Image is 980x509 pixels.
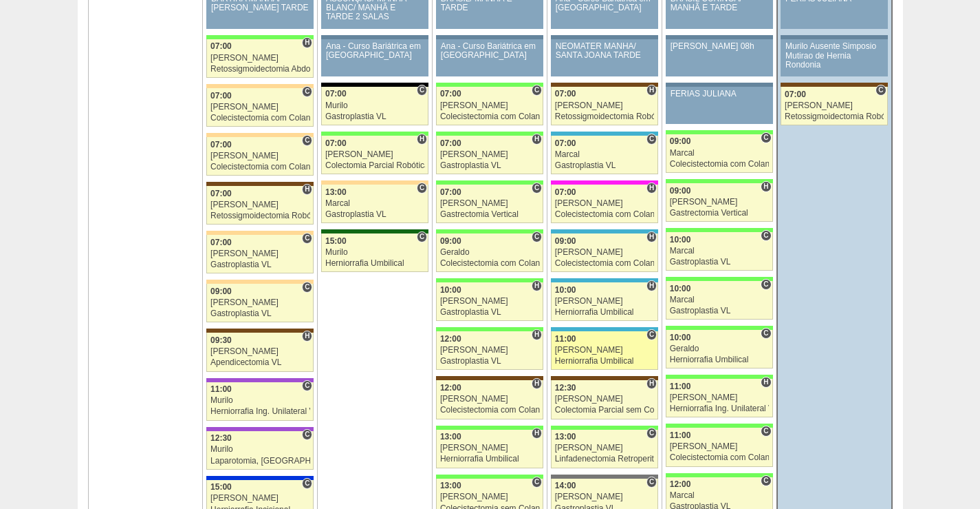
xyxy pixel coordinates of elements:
div: Key: Brasil [436,278,543,282]
div: Key: Bartira [321,180,428,185]
div: Herniorrafia Umbilical [555,357,655,366]
div: Murilo [210,445,310,454]
div: Herniorrafia Ing. Unilateral VL [210,407,310,416]
div: Murilo [325,101,425,110]
a: [PERSON_NAME] 08h [666,39,773,76]
div: [PERSON_NAME] [210,54,310,63]
span: Consultório [646,134,657,145]
span: 07:00 [210,140,232,149]
a: FERIAS JULIANA [666,87,773,124]
span: Consultório [532,183,542,194]
a: C 07:00 Murilo Gastroplastia VL [321,87,428,125]
span: 12:00 [440,383,461,393]
div: Key: Santa Joana [781,83,887,87]
span: 09:00 [670,136,691,146]
span: Hospital [417,134,427,145]
div: Key: Aviso [551,35,658,39]
div: Key: Bartira [206,231,314,235]
div: Gastroplastia VL [440,357,540,366]
span: 15:00 [210,482,232,492]
span: 09:00 [210,287,232,296]
div: Murilo [210,396,310,405]
div: Herniorrafia Ing. Unilateral VL [670,404,769,413]
div: Key: Santa Joana [551,83,658,87]
div: Gastroplastia VL [210,309,310,318]
span: 07:00 [210,91,232,101]
span: Consultório [761,230,771,241]
span: 12:30 [555,383,576,393]
div: [PERSON_NAME] [555,297,655,306]
span: Consultório [761,475,771,486]
div: Key: Brasil [666,375,773,379]
a: C 13:00 [PERSON_NAME] Linfadenectomia Retroperitoneal [551,430,658,468]
span: Consultório [761,328,771,339]
div: Marcal [670,295,769,304]
div: Gastroplastia VL [210,260,310,269]
div: Gastroplastia VL [555,161,655,170]
span: 07:00 [210,189,232,198]
span: 07:00 [440,138,461,148]
div: [PERSON_NAME] [440,492,540,501]
span: Consultório [646,428,657,439]
div: Colectomia Parcial Robótica [325,161,425,170]
span: 11:00 [555,334,576,344]
div: Marcal [670,247,769,256]
div: Key: Bartira [206,133,314,137]
div: [PERSON_NAME] [210,494,310,503]
div: [PERSON_NAME] [440,199,540,208]
span: Consultório [532,231,542,242]
div: [PERSON_NAME] [555,199,655,208]
a: Murilo Ausente Simposio Mutirao de Hernia Rondonia [781,39,887,76]
div: Colecistectomia com Colangiografia VL [440,259,540,268]
div: Marcal [325,199,425,208]
div: [PERSON_NAME] [670,198,769,207]
span: Hospital [646,378,657,389]
div: Key: Brasil [436,327,543,331]
a: C 07:00 [PERSON_NAME] Colecistectomia com Colangiografia VL [436,87,543,125]
div: [PERSON_NAME] [325,150,425,159]
div: Colecistectomia com Colangiografia VL [670,453,769,462]
span: Hospital [532,378,542,389]
span: Hospital [532,134,542,145]
span: 15:00 [325,236,347,246]
span: Consultório [761,279,771,290]
div: [PERSON_NAME] [670,393,769,402]
span: Consultório [532,477,542,488]
a: C 11:00 Murilo Herniorrafia Ing. Unilateral VL [206,382,314,421]
div: Key: Santa Maria [321,229,428,233]
span: 09:30 [210,335,232,345]
div: Key: Aviso [666,35,773,39]
div: Key: Bartira [206,280,314,284]
div: Colectomia Parcial sem Colostomia [555,406,655,415]
div: Ana - Curso Bariátrica em [GEOGRAPHIC_DATA] [326,42,424,60]
span: Consultório [302,429,312,440]
div: Key: Santa Joana [551,376,658,380]
a: H 12:00 [PERSON_NAME] Colecistectomia com Colangiografia VL [436,380,543,419]
div: Apendicectomia VL [210,358,310,367]
span: 13:00 [440,432,461,442]
span: Consultório [532,85,542,96]
div: Key: Brasil [436,229,543,233]
a: H 10:00 [PERSON_NAME] Gastroplastia VL [436,282,543,321]
div: Key: Brasil [666,179,773,183]
div: Key: Brasil [321,132,428,136]
span: 13:00 [325,187,347,197]
div: [PERSON_NAME] [555,395,655,404]
a: H 07:00 [PERSON_NAME] Gastroplastia VL [436,136,543,174]
div: Colecistectomia com Colangiografia VL [670,160,769,169]
div: Murilo Ausente Simposio Mutirao de Hernia Rondonia [785,42,883,70]
span: Consultório [417,85,427,96]
a: C 10:00 Marcal Gastroplastia VL [666,232,773,271]
div: [PERSON_NAME] [670,442,769,451]
span: 12:00 [670,479,691,489]
div: Key: Brasil [436,83,543,87]
div: [PERSON_NAME] [440,395,540,404]
span: 10:00 [555,285,576,295]
span: Consultório [761,132,771,143]
div: [PERSON_NAME] [555,346,655,355]
span: 07:00 [210,238,232,247]
div: Marcal [555,150,655,159]
div: Key: Brasil [436,426,543,430]
span: Consultório [302,478,312,489]
div: [PERSON_NAME] [555,248,655,257]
